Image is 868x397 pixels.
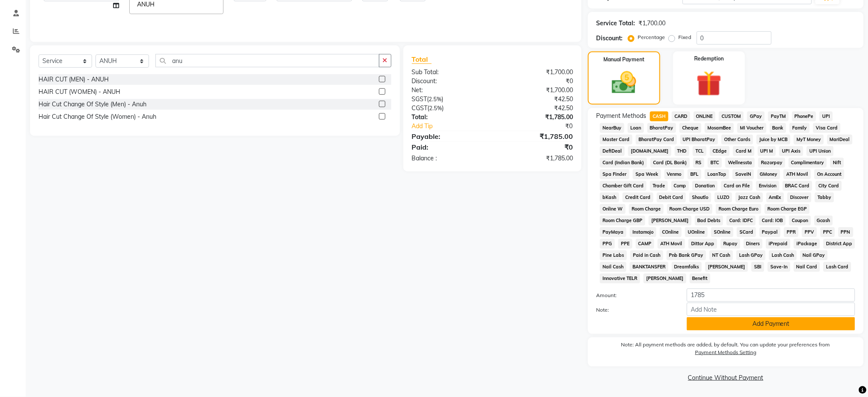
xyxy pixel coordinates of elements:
span: PPV [802,227,817,237]
span: BTC [708,158,722,168]
div: Service Total: [597,19,635,28]
span: [DOMAIN_NAME] [628,146,671,156]
div: Balance : [406,154,492,163]
div: ₹1,785.00 [492,131,579,141]
span: NT Cash [710,250,733,260]
span: UPI M [758,146,776,156]
div: ₹42.50 [492,104,579,113]
span: Nail GPay [800,250,828,260]
div: Hair Cut Change Of Style (Women) - Anuh [39,112,156,121]
span: SaveIN [733,169,754,179]
span: Wellnessta [725,158,755,168]
span: Nift [830,158,844,168]
span: Razorpay [758,158,785,168]
div: Hair Cut Change Of Style (Men) - Anuh [39,100,146,109]
span: Room Charge GBP [600,216,645,226]
img: _cash.svg [604,69,644,97]
span: Payment Methods [597,111,647,120]
span: MariDeal [827,135,853,144]
span: UPI Union [807,146,834,156]
span: RS [693,158,705,168]
span: Complimentary [789,158,827,168]
span: Room Charge EGP [765,204,810,214]
span: Card (DL Bank) [650,158,690,168]
span: GPay [747,111,765,121]
label: Amount: [590,292,680,299]
span: MosamBee [705,123,734,133]
span: Discover [787,192,811,202]
div: ( ) [406,95,492,104]
span: MI Voucher [737,123,767,133]
div: ₹1,785.00 [492,113,579,122]
input: Search or Scan [155,54,379,67]
span: Tabby [815,192,834,202]
span: ATH Movil [658,239,685,249]
span: ONLINE [694,111,716,121]
span: Trade [650,181,668,191]
div: ₹0 [492,142,579,152]
span: SBI [752,262,764,272]
span: PayTM [768,111,789,121]
div: Net: [406,86,492,95]
span: BharatPay Card [636,135,677,144]
span: Lash Card [823,262,851,272]
span: Venmo [665,169,685,179]
label: Fixed [679,33,692,41]
span: Room Charge [629,204,664,214]
span: NearBuy [600,123,624,133]
span: UPI BharatPay [680,135,719,144]
div: Paid: [406,142,492,152]
span: Pine Labs [600,250,627,260]
span: Chamber Gift Card [600,181,647,191]
span: COnline [660,227,682,237]
span: TCL [693,146,707,156]
div: ₹1,785.00 [492,154,579,163]
span: LUZO [715,192,732,202]
span: Card (Indian Bank) [600,158,647,168]
a: Continue Without Payment [590,373,862,382]
a: Add Tip [406,122,507,131]
span: Total [412,55,432,64]
span: Lash GPay [737,250,766,260]
span: On Account [814,169,844,179]
span: Donation [692,181,718,191]
div: Discount: [406,77,492,86]
span: Save-In [768,262,790,272]
span: Visa Card [813,123,841,133]
span: Spa Finder [600,169,629,179]
button: Add Payment [687,317,855,331]
span: Bad Debts [695,216,724,226]
input: Add Note [687,303,855,316]
div: Payable: [406,131,492,141]
span: BFL [688,169,701,179]
span: Diners [744,239,763,249]
span: Cheque [680,123,701,133]
span: UOnline [685,227,708,237]
span: LoanTap [705,169,729,179]
span: Instamojo [630,227,656,237]
span: 2.5% [429,96,442,102]
span: Family [790,123,810,133]
span: Credit Card [623,192,653,202]
span: GMoney [758,169,781,179]
span: Comp [671,181,689,191]
span: CASH [650,111,668,121]
span: Room Charge USD [667,204,713,214]
label: Percentage [638,33,665,41]
div: ₹1,700.00 [492,68,579,77]
span: SCard [737,227,756,237]
span: CAMP [636,239,655,249]
span: Benefit [690,274,711,283]
span: bKash [600,192,619,202]
span: Debit Card [657,192,686,202]
span: Shoutlo [689,192,711,202]
span: Envision [756,181,779,191]
span: City Card [816,181,842,191]
span: Juice by MCB [757,135,790,144]
span: CUSTOM [719,111,744,121]
span: 2.5% [430,105,442,111]
span: Bank [770,123,787,133]
span: Innovative TELR [600,274,640,283]
span: THD [675,146,690,156]
div: HAIR CUT (MEN) - ANUH [39,75,109,84]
